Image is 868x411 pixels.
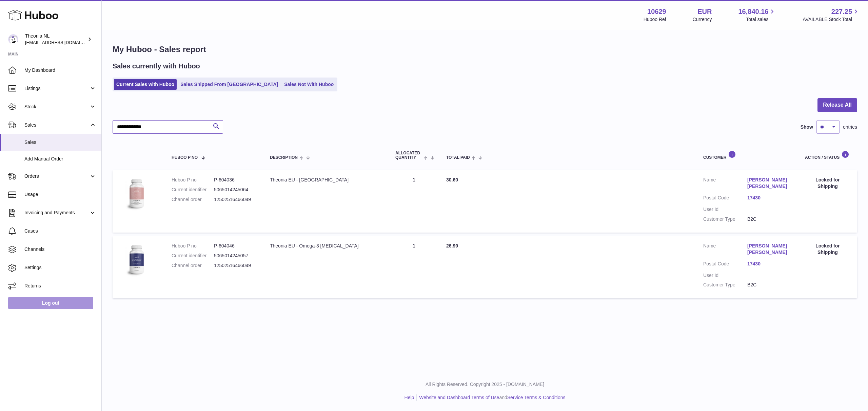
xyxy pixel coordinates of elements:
[172,196,214,203] dt: Channel order
[805,151,850,160] div: Action / Status
[419,395,499,400] a: Website and Dashboard Terms of Use
[24,85,89,92] span: Listings
[405,395,414,400] a: Help
[8,297,93,309] a: Log out
[746,16,776,23] span: Total sales
[446,243,458,248] span: 26.99
[24,173,89,179] span: Orders
[747,177,791,190] a: [PERSON_NAME] [PERSON_NAME]
[214,243,256,249] dd: P-604046
[119,243,153,277] img: 106291725893086.jpg
[172,253,214,259] dt: Current identifier
[843,124,857,130] span: entries
[8,34,18,44] img: info@wholesomegoods.eu
[282,79,336,90] a: Sales Not With Huboo
[24,122,89,128] span: Sales
[703,177,747,191] dt: Name
[389,236,439,298] td: 1
[747,282,791,288] dd: B2C
[24,210,89,216] span: Invoicing and Payments
[644,16,666,23] div: Huboo Ref
[214,262,256,269] dd: 12502516466049
[703,282,747,288] dt: Customer Type
[24,139,96,146] span: Sales
[270,243,382,249] div: Theonia EU - Omega-3 [MEDICAL_DATA]
[803,7,860,23] a: 227.25 AVAILABLE Stock Total
[703,216,747,222] dt: Customer Type
[24,264,96,271] span: Settings
[446,155,470,160] span: Total paid
[831,7,852,16] span: 227.25
[738,7,768,16] span: 16,840.16
[24,246,96,253] span: Channels
[24,156,96,162] span: Add Manual Order
[107,381,863,388] p: All Rights Reserved. Copyright 2025 - [DOMAIN_NAME]
[817,98,857,112] button: Release All
[114,79,177,90] a: Current Sales with Huboo
[703,206,747,213] dt: User Id
[389,170,439,232] td: 1
[24,228,96,234] span: Cases
[113,44,857,55] h1: My Huboo - Sales report
[214,253,256,259] dd: 5065014245057
[24,191,96,198] span: Usage
[703,272,747,279] dt: User Id
[703,243,747,257] dt: Name
[805,177,850,190] div: Locked for Shipping
[24,283,96,289] span: Returns
[172,262,214,269] dt: Channel order
[24,104,89,110] span: Stock
[178,79,280,90] a: Sales Shipped From [GEOGRAPHIC_DATA]
[703,151,791,160] div: Customer
[214,187,256,193] dd: 5065014245064
[214,177,256,183] dd: P-604036
[747,216,791,222] dd: B2C
[172,243,214,249] dt: Huboo P no
[801,124,813,130] label: Show
[738,7,776,23] a: 16,840.16 Total sales
[805,243,850,256] div: Locked for Shipping
[270,155,298,160] span: Description
[172,155,198,160] span: Huboo P no
[113,62,200,71] h2: Sales currently with Huboo
[647,7,666,16] strong: 10629
[25,40,100,45] span: [EMAIL_ADDRESS][DOMAIN_NAME]
[24,67,96,73] span: My Dashboard
[803,16,860,23] span: AVAILABLE Stock Total
[703,195,747,203] dt: Postal Code
[25,33,86,46] div: Theonia NL
[270,177,382,183] div: Theonia EU - [GEOGRAPHIC_DATA]
[747,195,791,201] a: 17430
[417,394,565,401] li: and
[446,177,458,182] span: 30.60
[172,187,214,193] dt: Current identifier
[747,261,791,267] a: 17430
[119,177,153,211] img: 106291725893222.jpg
[214,196,256,203] dd: 12502516466049
[693,16,712,23] div: Currency
[703,261,747,269] dt: Postal Code
[697,7,712,16] strong: EUR
[172,177,214,183] dt: Huboo P no
[747,243,791,256] a: [PERSON_NAME] [PERSON_NAME]
[395,151,422,160] span: ALLOCATED Quantity
[507,395,566,400] a: Service Terms & Conditions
